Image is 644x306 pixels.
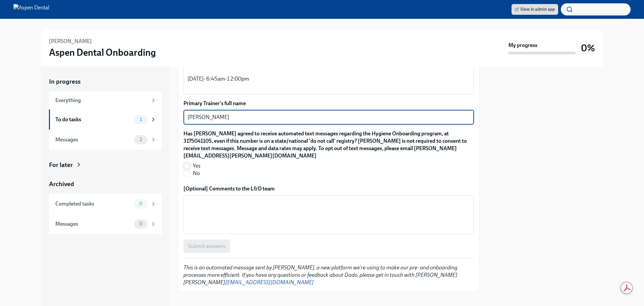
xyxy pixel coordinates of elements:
[515,6,555,13] span: View in admin app
[225,279,314,286] a: [EMAIL_ADDRESS][DOMAIN_NAME]
[136,117,146,122] span: 1
[508,42,537,49] strong: My progress
[193,162,201,170] span: Yes
[135,221,147,226] span: 0
[49,38,92,45] h6: [PERSON_NAME]
[49,161,73,169] div: For later
[136,137,146,142] span: 2
[55,136,131,143] div: Messages
[55,116,131,123] div: To do tasks
[55,200,131,208] div: Completed tasks
[13,4,49,15] img: Aspen Dental
[49,161,162,169] a: For later
[512,4,558,15] a: View in admin app
[183,130,474,160] label: Has [PERSON_NAME] agreed to receive automated text messages regarding the Hygiene Onboarding prog...
[49,194,162,214] a: Completed tasks0
[183,264,458,286] em: This is an automated message sent by [PERSON_NAME], a new platform we're using to make our pre- a...
[135,201,147,206] span: 0
[55,97,148,104] div: Everything
[193,170,200,177] span: No
[49,214,162,234] a: Messages0
[49,110,162,130] a: To do tasks1
[49,180,162,188] a: Archived
[49,46,156,58] h3: Aspen Dental Onboarding
[55,220,131,228] div: Messages
[183,185,474,192] label: [Optional] Comments to the L&D team
[49,91,162,110] a: Everything
[49,77,162,86] a: In progress
[187,59,470,91] textarea: [DATE]-[DATE]- 6:45am-5:00pm [DATE]- 6:45am-12:00pm
[581,42,595,54] h3: 0%
[49,130,162,150] a: Messages2
[187,113,470,121] textarea: [PERSON_NAME]
[183,100,474,107] label: Primary Trainer's full name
